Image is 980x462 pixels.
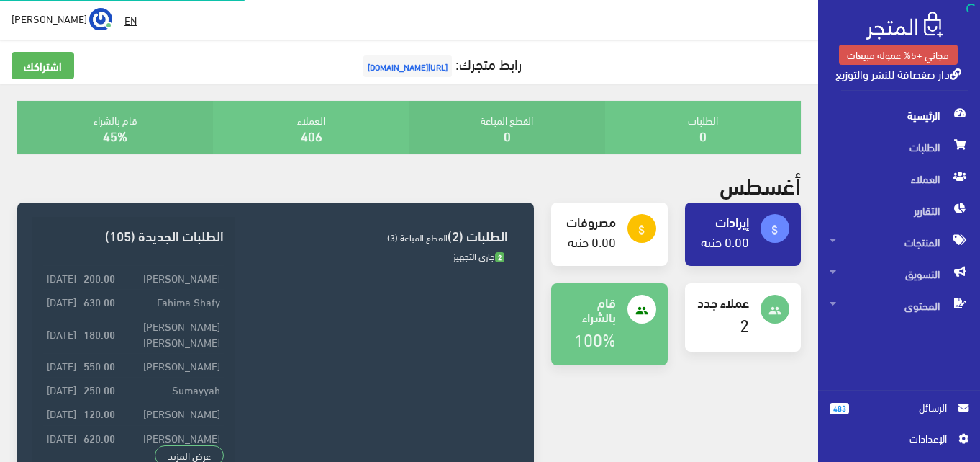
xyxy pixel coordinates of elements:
i: people [768,304,781,317]
td: [PERSON_NAME] [119,266,223,290]
h4: إيرادات [697,214,749,228]
strong: 120.00 [83,405,115,421]
span: المنتجات [830,226,968,258]
div: العملاء [213,101,409,154]
span: اﻹعدادات [841,430,946,446]
a: رابط متجرك:[URL][DOMAIN_NAME] [360,50,522,76]
span: الطلبات [830,131,968,163]
span: التسويق [830,258,968,290]
td: [DATE] [43,314,80,353]
td: [DATE] [43,378,80,401]
a: 100% [574,323,616,354]
span: الرسائل [861,399,947,415]
img: . [866,12,943,40]
td: [DATE] [43,290,80,314]
div: القطع المباعة [409,101,605,154]
a: الطلبات [818,131,980,163]
span: جاري التجهيز [453,247,504,265]
a: اﻹعدادات [830,430,968,453]
a: العملاء [818,163,980,195]
span: 2 [495,252,504,263]
td: [DATE] [43,425,80,449]
i: attach_money [635,223,648,236]
a: المحتوى [818,290,980,321]
a: دار صفصافة للنشر والتوزيع [835,63,961,84]
strong: 180.00 [83,326,115,342]
td: Fahima Shafy [119,290,223,314]
strong: 200.00 [83,270,115,285]
td: [DATE] [43,401,80,425]
a: 0 [504,123,511,147]
strong: 620.00 [83,430,115,445]
span: [PERSON_NAME] [12,9,87,27]
h2: أغسطس [720,172,801,197]
a: 406 [301,123,322,147]
a: 0 [699,123,707,147]
h4: قام بالشراء [563,295,615,324]
a: 2 [740,308,749,339]
a: ... [PERSON_NAME] [12,7,112,30]
div: الطلبات [605,101,801,154]
strong: 250.00 [83,381,115,397]
td: [PERSON_NAME] [119,353,223,377]
a: التقارير [818,195,980,226]
span: الرئيسية [830,99,968,131]
span: [URL][DOMAIN_NAME] [363,55,452,77]
a: 483 الرسائل [830,399,968,430]
span: التقارير [830,195,968,226]
a: مجاني +5% عمولة مبيعات [839,45,958,65]
a: الرئيسية [818,99,980,131]
td: [DATE] [43,353,80,377]
a: 0.00 جنيه [568,229,616,253]
a: EN [119,7,142,33]
h3: الطلبات الجديدة (105) [43,228,223,242]
strong: 550.00 [83,357,115,373]
i: people [635,304,648,317]
span: القطع المباعة (3) [387,228,448,246]
strong: 630.00 [83,293,115,309]
td: [PERSON_NAME] [119,425,223,449]
div: قام بالشراء [17,101,213,154]
td: [DATE] [43,266,80,290]
span: 483 [830,403,849,414]
a: 45% [103,123,127,147]
a: المنتجات [818,226,980,258]
u: EN [124,11,137,29]
span: المحتوى [830,290,968,321]
img: ... [89,8,112,31]
span: العملاء [830,163,968,195]
td: [PERSON_NAME] [PERSON_NAME] [119,314,223,353]
td: [PERSON_NAME] [119,401,223,425]
h4: مصروفات [563,214,615,228]
td: Sumayyah [119,378,223,401]
i: attach_money [768,223,781,236]
a: 0.00 جنيه [701,229,749,253]
h3: الطلبات (2) [247,228,508,242]
a: اشتراكك [12,52,74,79]
h4: عملاء جدد [697,295,749,309]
